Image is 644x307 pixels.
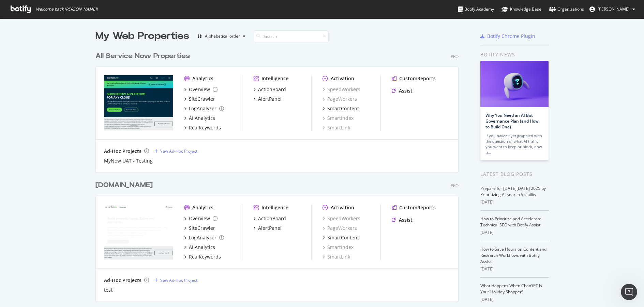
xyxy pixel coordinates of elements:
[184,244,215,251] a: AI Analytics
[458,6,494,13] div: Botify Academy
[189,225,215,232] div: SiteCrawler
[36,6,98,12] span: Welcome back, [PERSON_NAME] !
[584,4,641,15] button: [PERSON_NAME]
[598,6,630,12] span: Tim Manalo
[258,215,286,222] div: ActionBoard
[189,86,210,93] div: Overview
[95,51,190,61] div: All Service Now Properties
[95,51,193,61] a: All Service Now Properties
[192,204,213,211] div: Analytics
[14,217,48,222] b: URL Explorer
[480,61,549,107] img: Why You Need an AI Bot Governance Plan (and How to Build One)
[154,148,197,154] a: New Ad-Hoc Project
[215,252,226,263] button: Send a message…
[189,253,221,260] div: RealKeywords
[399,75,436,82] div: CustomReports
[184,234,224,241] a: LogAnalyzer
[451,54,459,59] div: Pro
[104,157,153,164] a: MyNow UAT - Testing
[323,225,357,232] div: PageWorkers
[189,96,215,102] div: SiteCrawler
[485,133,543,155] div: If you haven’t yet grappled with the question of what AI traffic you want to keep or block, now is…
[205,3,218,16] button: Home
[14,234,45,239] b: URL Details
[480,33,535,40] a: Botify Chrome Plugin
[33,9,66,15] p: Active 12h ago
[104,287,113,293] a: test
[104,204,173,260] img: developer.servicenow.com
[480,246,546,264] a: How to Save Hours on Content and Research Workflows with Botify Assist
[111,224,123,236] button: Scroll to bottom
[253,215,286,222] a: ActionBoard
[11,123,177,136] div: Unfortunately, you cannot recompute or reprocess an existing crawl to apply updated HTML extracts.
[621,284,637,300] iframe: Intercom live chat
[323,253,350,260] a: SmartLink
[261,204,288,211] div: Intelligence
[43,255,49,260] button: Start recording
[184,115,215,122] a: AI Analytics
[485,112,539,130] a: Why You Need an AI Bot Governance Plan (and How to Build One)
[323,86,360,93] div: SpeedWorkers
[501,6,541,13] div: Knowledge Base
[160,277,197,283] div: New Ad-Hoc Project
[184,96,215,102] a: SiteCrawler
[323,105,359,112] a: SmartContent
[95,180,155,190] a: [DOMAIN_NAME]
[480,51,549,58] div: Botify news
[104,148,141,155] div: Ad-Hoc Projects
[184,225,215,232] a: SiteCrawler
[184,86,218,93] a: Overview
[95,29,189,43] div: My Web Properties
[95,180,153,190] div: [DOMAIN_NAME]
[331,204,354,211] div: Activation
[253,86,286,93] a: ActionBoard
[480,199,549,205] div: [DATE]
[399,87,413,94] div: Assist
[5,56,229,83] div: Tim says…
[32,255,38,260] button: Gif picker
[24,154,30,159] a: Source reference 9276050:
[323,215,360,222] a: SpeedWorkers
[90,130,96,136] a: Source reference 9276051:
[399,217,413,223] div: Assist
[184,253,221,260] a: RealKeywords
[5,46,229,56] div: [DATE]
[323,96,357,102] a: PageWorkers
[480,296,549,303] div: [DATE]
[480,185,546,197] a: Prepare for [DATE][DATE] 2025 by Prioritizing AI Search Visibility
[192,75,213,82] div: Analytics
[104,75,173,130] img: lightstep.com
[549,6,584,13] div: Organizations
[11,139,177,173] div: HTML extracts are applied during the crawling process itself - they evaluate all URLs returning a...
[104,277,141,284] div: Ad-Hoc Projects
[189,124,221,131] div: RealKeywords
[323,244,354,251] a: SmartIndex
[323,115,354,122] div: SmartIndex
[392,217,413,223] a: Assist
[189,105,216,112] div: LogAnalyzer
[487,33,535,40] div: Botify Chrome Plugin
[19,4,30,15] img: Profile image for Victoria
[480,229,549,236] div: [DATE]
[189,215,210,222] div: Overview
[11,100,172,113] b: [PERSON_NAME][EMAIL_ADDRESS][PERSON_NAME][DOMAIN_NAME]
[205,34,240,38] div: Alphabetical order
[331,75,354,82] div: Activation
[33,3,54,9] h1: Victoria
[253,96,282,102] a: AlertPanel
[184,105,224,112] a: LogAnalyzer
[258,86,286,93] div: ActionBoard
[480,283,542,295] a: What Happens When ChatGPT Is Your Holiday Shopper?
[11,217,177,230] div: • - where you can use the extracted data as filters and columns
[451,183,459,189] div: Pro
[184,215,218,222] a: Overview
[11,87,188,113] div: The team will get back to you on this. Our usual reply time is under 2 hours. You'll get replies ...
[184,124,221,131] a: RealKeywords
[392,87,413,94] a: Assist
